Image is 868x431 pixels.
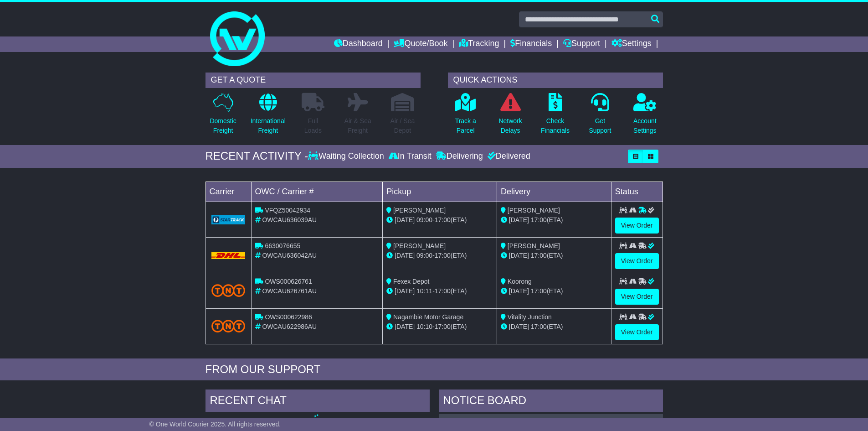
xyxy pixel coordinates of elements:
[633,116,657,135] p: Account Settings
[205,363,663,376] div: FROM OUR SUPPORT
[439,389,663,414] div: NOTICE BOARD
[211,284,246,296] img: TNT_Domestic.png
[588,93,611,140] a: GetSupport
[395,323,415,330] span: [DATE]
[448,73,663,88] div: QUICK ACTIONS
[435,252,451,259] span: 17:00
[501,251,607,260] div: (ETA)
[386,322,493,332] div: - (ETA)
[455,93,477,140] a: Track aParcel
[497,182,611,202] td: Delivery
[302,116,324,135] p: Full Loads
[508,242,560,249] span: [PERSON_NAME]
[615,218,659,234] a: View Order
[250,93,286,140] a: InternationalFreight
[390,116,415,135] p: Air / Sea Depot
[149,421,281,428] span: © One World Courier 2025. All rights reserved.
[265,207,310,214] span: VFQZ50042934
[386,215,493,225] div: - (ETA)
[262,252,317,259] span: OWCAU636042AU
[334,36,383,52] a: Dashboard
[508,207,560,214] span: [PERSON_NAME]
[434,151,485,161] div: Delivering
[211,215,246,224] img: GetCarrierServiceLogo
[416,216,432,223] span: 09:00
[210,116,236,135] p: Domestic Freight
[615,253,659,269] a: View Order
[508,278,532,285] span: Koorong
[459,36,499,52] a: Tracking
[205,150,308,163] div: RECENT ACTIVITY -
[589,116,611,135] p: Get Support
[501,286,607,296] div: (ETA)
[531,323,547,330] span: 17:00
[509,252,529,259] span: [DATE]
[508,313,552,321] span: Vitality Junction
[251,182,383,202] td: OWC / Carrier #
[308,151,386,161] div: Waiting Collection
[205,182,251,202] td: Carrier
[485,151,530,161] div: Delivered
[416,252,432,259] span: 09:00
[393,242,446,249] span: [PERSON_NAME]
[531,287,547,295] span: 17:00
[265,242,300,249] span: 6630076655
[209,93,236,140] a: DomesticFreight
[393,207,446,214] span: [PERSON_NAME]
[265,278,312,285] span: OWS000626761
[383,182,497,202] td: Pickup
[633,93,657,140] a: AccountSettings
[386,151,434,161] div: In Transit
[393,313,463,321] span: Nagambie Motor Garage
[509,323,529,330] span: [DATE]
[501,322,607,332] div: (ETA)
[344,116,371,135] p: Air & Sea Freight
[395,252,415,259] span: [DATE]
[540,93,570,140] a: CheckFinancials
[205,389,430,414] div: RECENT CHAT
[563,36,600,52] a: Support
[615,289,659,305] a: View Order
[501,215,607,225] div: (ETA)
[531,252,547,259] span: 17:00
[498,116,522,135] p: Network Delays
[386,251,493,260] div: - (ETA)
[509,287,529,295] span: [DATE]
[611,36,652,52] a: Settings
[615,324,659,340] a: View Order
[211,320,246,332] img: TNT_Domestic.png
[262,323,317,330] span: OWCAU622986AU
[509,216,529,223] span: [DATE]
[416,287,432,295] span: 10:11
[211,252,246,259] img: DHL.png
[262,287,317,295] span: OWCAU626761AU
[251,116,286,135] p: International Freight
[541,116,570,135] p: Check Financials
[394,36,447,52] a: Quote/Book
[435,287,451,295] span: 17:00
[416,323,432,330] span: 10:10
[395,216,415,223] span: [DATE]
[395,287,415,295] span: [DATE]
[510,36,552,52] a: Financials
[611,182,663,202] td: Status
[455,116,476,135] p: Track a Parcel
[393,278,429,285] span: Fexex Depot
[265,313,312,321] span: OWS000622986
[386,286,493,296] div: - (ETA)
[435,323,451,330] span: 17:00
[531,216,547,223] span: 17:00
[498,93,522,140] a: NetworkDelays
[435,216,451,223] span: 17:00
[205,73,421,88] div: GET A QUOTE
[262,216,317,223] span: OWCAU636039AU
